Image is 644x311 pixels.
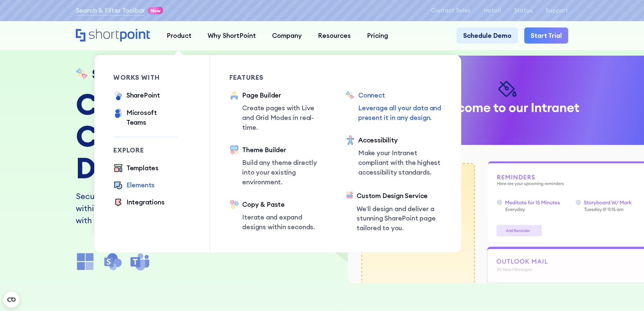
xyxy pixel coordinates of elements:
[159,27,200,44] a: Product
[76,239,317,245] div: Works With:
[514,7,533,14] a: Status
[242,212,326,232] p: Iterate and expand designs within seconds.
[113,180,155,191] a: Elements
[76,88,317,184] h2: Connect Dynamic Content From Any Data Source
[359,27,396,44] a: Pricing
[358,90,442,100] div: Connect
[126,90,160,100] div: SharePoint
[524,27,568,44] a: Start Trial
[484,7,501,14] a: Install
[242,158,326,187] p: Build any theme directly into your existing environment.
[113,147,177,153] div: Explore
[200,27,264,44] a: Why ShortPoint
[126,108,178,127] div: Microsoft Teams
[229,200,326,232] a: Copy & PasteIterate and expand designs within seconds.
[242,103,326,132] p: Create pages with Live and Grid Modes in real-time.
[92,67,211,82] h1: ShortPoint Connect
[345,90,442,123] a: ConnectLeverage all your data and present it in any design.
[242,200,326,209] div: Copy & Paste
[610,279,644,311] iframe: Chat Widget
[358,103,442,123] p: Leverage all your data and present it in any design.
[264,27,310,44] a: Company
[229,74,326,81] div: Features
[113,74,177,81] div: works with
[76,252,95,271] img: microsoft office icon
[76,6,145,15] a: Search & Filter Toolbar
[126,163,159,173] div: Templates
[76,190,275,226] p: Securely integrate data from any source directly within your beautifully designed SharePoint page...
[545,7,568,14] a: Support
[126,180,155,190] div: Elements
[113,197,164,208] a: Integrations
[113,163,159,174] a: Templates
[457,27,518,44] a: Schedule Demo
[242,145,326,155] div: Theme Builder
[229,90,326,132] a: Page BuilderCreate pages with Live and Grid Modes in real-time.
[126,197,165,207] div: Integrations
[310,27,359,44] a: Resources
[208,31,256,41] div: Why ShortPoint
[431,7,471,14] a: Contact Sales
[113,108,177,127] a: Microsoft Teams
[345,191,442,233] a: Custom Design ServiceWe’ll design and deliver a stunning SharePoint page tailored to you.
[367,31,388,41] div: Pricing
[357,191,442,201] div: Custom Design Service
[76,29,151,43] a: Home
[272,31,302,41] div: Company
[357,204,442,233] p: We’ll design and deliver a stunning SharePoint page tailored to you.
[3,292,19,308] button: Open CMP widget
[358,148,442,177] p: Make your Intranet compliant with the highest accessibility standards.
[318,31,351,41] div: Resources
[345,135,442,178] a: AccessibilityMake your Intranet compliant with the highest accessibility standards.
[167,31,192,41] div: Product
[358,135,442,145] div: Accessibility
[103,252,122,271] img: SharePoint icon
[113,90,160,102] a: SharePoint
[242,90,326,100] div: Page Builder
[130,252,150,271] img: microsoft teams icon
[229,145,326,187] a: Theme BuilderBuild any theme directly into your existing environment.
